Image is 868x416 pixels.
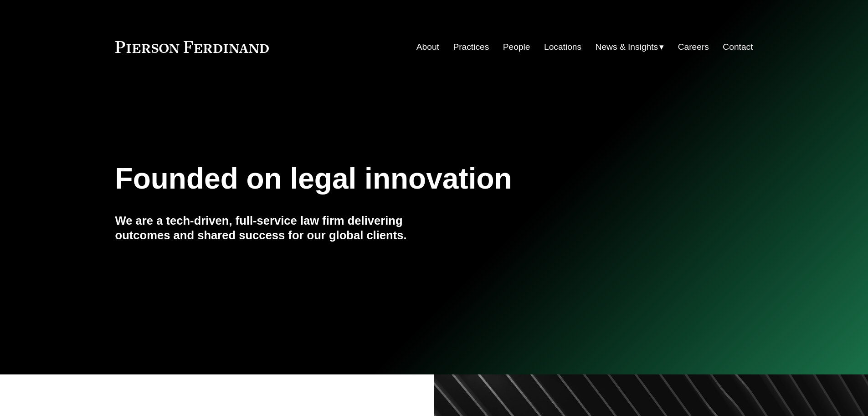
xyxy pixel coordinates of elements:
a: Practices [453,38,489,56]
h1: Founded on legal innovation [115,162,647,195]
a: About [416,38,439,56]
h4: We are a tech-driven, full-service law firm delivering outcomes and shared success for our global... [115,213,434,243]
span: News & Insights [596,39,658,55]
a: Contact [723,38,753,56]
a: Locations [544,38,581,56]
a: Careers [678,38,709,56]
a: folder dropdown [596,38,664,56]
a: People [503,38,530,56]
